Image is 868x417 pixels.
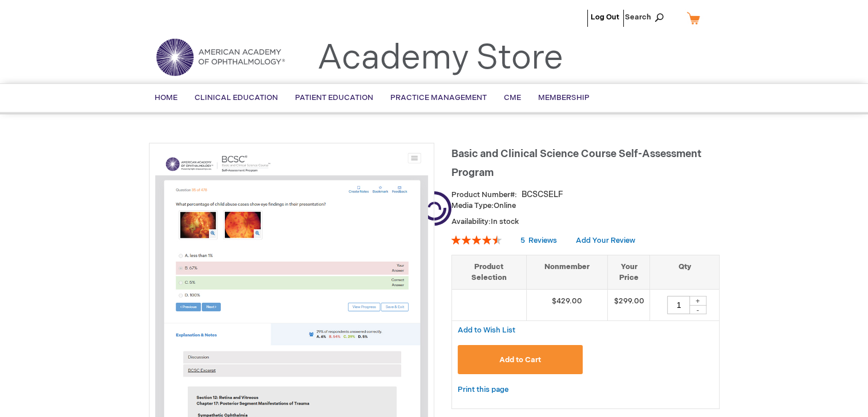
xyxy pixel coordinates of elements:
[458,325,515,335] a: Add to Wish List
[526,255,608,289] th: Nonmember
[452,255,527,289] th: Product Selection
[491,217,519,226] span: In stock
[499,355,541,364] span: Add to Cart
[520,236,559,245] a: 5 Reviews
[625,6,668,29] span: Search
[451,201,494,210] strong: Media Type:
[186,84,286,112] a: Clinical Education
[530,84,598,112] a: Membership
[520,236,525,245] span: 5
[522,189,563,201] div: BCSCSELF
[155,93,177,102] span: Home
[458,345,583,374] button: Add to Cart
[451,235,502,244] div: 92%
[591,13,619,22] a: Log Out
[458,326,515,335] span: Add to Wish List
[689,296,706,306] div: +
[576,236,635,245] a: Add Your Review
[608,255,650,289] th: Your Price
[650,255,719,289] th: Qty
[526,290,608,321] td: $429.00
[451,148,701,179] span: Basic and Clinical Science Course Self-Assessment Program
[451,201,720,211] p: Online
[504,93,521,102] span: CME
[667,296,690,314] input: Qty
[495,84,530,112] a: CME
[458,383,508,397] a: Print this page
[382,84,495,112] a: Practice Management
[538,93,590,102] span: Membership
[451,216,720,227] p: Availability:
[689,305,706,314] div: -
[317,38,563,79] a: Academy Store
[451,190,517,199] strong: Product Number
[390,93,487,102] span: Practice Management
[528,236,557,245] span: Reviews
[295,93,373,102] span: Patient Education
[195,93,278,102] span: Clinical Education
[286,84,382,112] a: Patient Education
[608,290,650,321] td: $299.00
